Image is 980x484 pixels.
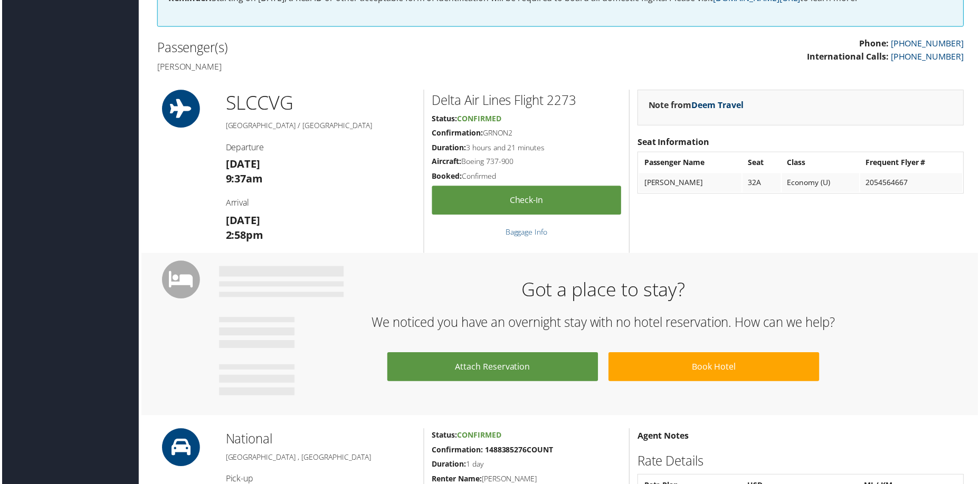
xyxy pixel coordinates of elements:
[506,228,548,238] a: Baggage Info
[862,174,964,193] td: 2054564667
[432,114,457,124] strong: Status:
[156,61,553,73] h4: [PERSON_NAME]
[224,198,415,209] h4: Arrival
[892,38,966,50] a: [PHONE_NUMBER]
[432,143,466,153] strong: Duration:
[649,100,745,111] strong: Note from
[156,39,553,57] h2: Passenger(s)
[224,90,415,117] h1: SLC CVG
[640,174,743,193] td: [PERSON_NAME]
[224,214,259,228] strong: [DATE]
[224,432,415,450] h2: National
[432,461,466,471] strong: Duration:
[638,137,710,148] strong: Seat Information
[892,51,966,63] a: [PHONE_NUMBER]
[432,447,554,457] strong: Confirmation: 1488385276COUNT
[457,432,501,442] span: Confirmed
[862,154,964,173] th: Frequent Flyer #
[432,128,483,138] strong: Confirmation:
[744,154,782,173] th: Seat
[432,143,622,153] h5: 3 hours and 21 minutes
[224,229,262,243] strong: 2:58pm
[432,157,622,168] h5: Boeing 737-900
[224,158,259,172] strong: [DATE]
[432,92,622,110] h2: Delta Air Lines Flight 2273
[692,100,745,111] a: Deem Travel
[640,154,743,173] th: Passenger Name
[432,461,622,471] h5: 1 day
[432,157,461,167] strong: Aircraft:
[224,121,415,131] h5: [GEOGRAPHIC_DATA] / [GEOGRAPHIC_DATA]
[638,432,690,443] strong: Agent Notes
[744,174,782,193] td: 32A
[432,128,622,139] h5: GRNON2
[224,142,415,153] h4: Departure
[783,174,861,193] td: Economy (U)
[808,51,890,63] strong: International Calls:
[638,454,966,472] h2: Rate Details
[224,454,415,464] h5: [GEOGRAPHIC_DATA] , [GEOGRAPHIC_DATA]
[432,172,462,182] strong: Booked:
[432,172,622,182] h5: Confirmed
[432,187,622,216] a: Check-in
[432,432,457,442] strong: Status:
[457,114,501,124] span: Confirmed
[609,354,821,383] a: Book Hotel
[783,154,861,173] th: Class
[861,38,890,50] strong: Phone:
[224,172,262,187] strong: 9:37am
[387,354,598,383] a: Attach Reservation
